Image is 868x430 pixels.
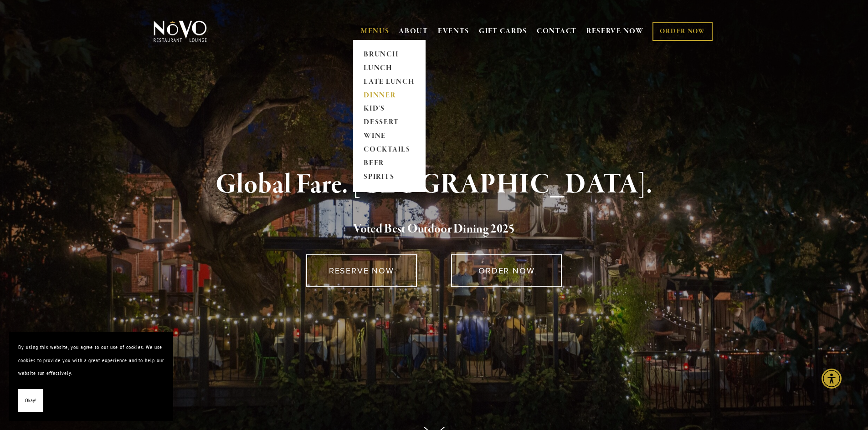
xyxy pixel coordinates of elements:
a: CONTACT [537,23,577,40]
a: DINNER [361,89,418,102]
a: ORDER NOW [652,22,712,41]
a: LUNCH [361,61,418,75]
img: Novo Restaurant &amp; Lounge [152,20,209,43]
h2: 5 [169,220,700,239]
a: ABOUT [399,27,428,36]
section: Cookie banner [9,332,173,421]
a: ORDER NOW [451,254,562,287]
a: RESERVE NOW [586,23,644,40]
a: SPIRITS [361,171,418,184]
button: Okay! [18,389,43,412]
a: EVENTS [438,27,469,36]
a: KID'S [361,102,418,116]
strong: Global Fare. [GEOGRAPHIC_DATA]. [216,167,652,202]
a: BEER [361,157,418,171]
a: LATE LUNCH [361,75,418,89]
a: WINE [361,130,418,143]
a: Voted Best Outdoor Dining 202 [353,221,508,238]
a: DESSERT [361,116,418,130]
div: Accessibility Menu [822,369,842,389]
p: By using this website, you agree to our use of cookies. We use cookies to provide you with a grea... [18,341,164,380]
a: RESERVE NOW [306,254,417,287]
a: GIFT CARDS [479,23,527,40]
span: Okay! [25,394,36,407]
a: MENUS [361,27,390,36]
a: COCKTAILS [361,143,418,157]
a: BRUNCH [361,48,418,61]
